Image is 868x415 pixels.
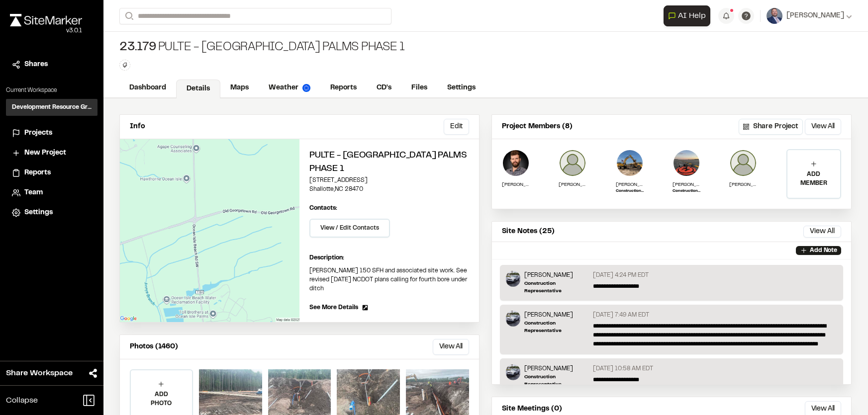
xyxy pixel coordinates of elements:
p: Project Members (8) [502,121,573,132]
p: [DATE] 7:49 AM EDT [593,311,649,320]
button: View All [805,119,841,135]
button: Search [119,8,137,24]
a: CD's [367,79,401,97]
img: Jason Hager [559,149,586,177]
p: Site Meetings (0) [502,404,562,415]
a: Shares [12,59,92,70]
button: View All [803,226,841,238]
span: Share Workspace [6,367,73,379]
a: Maps [220,79,259,97]
p: Current Workspace [6,86,97,95]
a: Reports [12,167,92,178]
img: William Bartholomew [502,149,530,177]
a: Dashboard [119,79,176,97]
div: Oh geez...please don't... [10,26,82,35]
p: [PERSON_NAME] [616,181,644,188]
a: Files [401,79,437,97]
span: [PERSON_NAME] [786,10,844,21]
p: [STREET_ADDRESS] [309,176,469,185]
p: [PERSON_NAME] [729,181,757,188]
button: View / Edit Contacts [309,219,390,238]
a: Projects [12,128,92,139]
span: Shares [24,59,48,70]
p: [PERSON_NAME] [559,181,586,188]
p: Construction Representative [524,373,588,388]
button: Edit Tags [119,60,130,71]
p: Site Notes (25) [502,226,555,237]
p: Construction Representative [524,280,588,295]
p: [PERSON_NAME] [524,364,588,373]
img: Timothy Clark [506,271,520,287]
button: [PERSON_NAME] [767,8,852,24]
span: 23.179 [119,40,156,56]
a: New Project [12,148,92,159]
button: Share Project [739,119,803,135]
p: [PERSON_NAME] [524,271,588,280]
p: [DATE] 4:24 PM EDT [593,271,649,280]
div: Pulte - [GEOGRAPHIC_DATA] Palms Phase 1 [119,40,405,56]
img: Zach Thompson [673,149,700,177]
span: Team [24,187,43,198]
img: Ross Edwards [616,149,644,177]
p: [PERSON_NAME] [673,181,700,188]
a: Reports [320,79,367,97]
img: James Parker [729,149,757,177]
button: View All [433,339,469,355]
p: Photos (1460) [130,341,178,352]
img: User [767,8,782,24]
img: Timothy Clark [506,311,520,327]
a: Settings [437,79,485,97]
p: ADD MEMBER [787,170,840,188]
p: Description: [309,253,469,262]
span: Settings [24,207,53,218]
p: [PERSON_NAME] [524,311,588,320]
p: Shallotte , NC 28470 [309,185,469,194]
span: Reports [24,167,51,178]
span: See More Details [309,303,358,312]
p: [PERSON_NAME] [502,181,530,188]
p: [PERSON_NAME] 150 SFH and associated site work. See revised [DATE] NCDOT plans calling for fourth... [309,266,469,293]
p: Add Note [810,246,837,255]
span: Collapse [6,395,38,407]
a: Team [12,187,92,198]
img: rebrand.png [10,14,82,26]
span: AI Help [678,10,706,22]
div: Open AI Assistant [664,5,714,26]
p: [DATE] 10:58 AM EDT [593,364,653,373]
p: Construction Manager [673,188,700,194]
a: Settings [12,207,92,218]
p: Construction Representative [524,320,588,334]
a: Weather [259,79,320,97]
img: precipai.png [302,84,310,92]
img: Timothy Clark [506,364,520,380]
span: Projects [24,128,52,139]
h2: Pulte - [GEOGRAPHIC_DATA] Palms Phase 1 [309,149,469,176]
h3: Development Resource Group [12,103,92,112]
p: Contacts: [309,204,337,213]
p: Info [130,121,145,132]
span: New Project [24,148,66,159]
p: Construction Representative [616,188,644,194]
a: Details [176,80,220,98]
p: ADD PHOTO [131,390,192,408]
button: Edit [444,119,469,135]
button: Open AI Assistant [664,5,710,26]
